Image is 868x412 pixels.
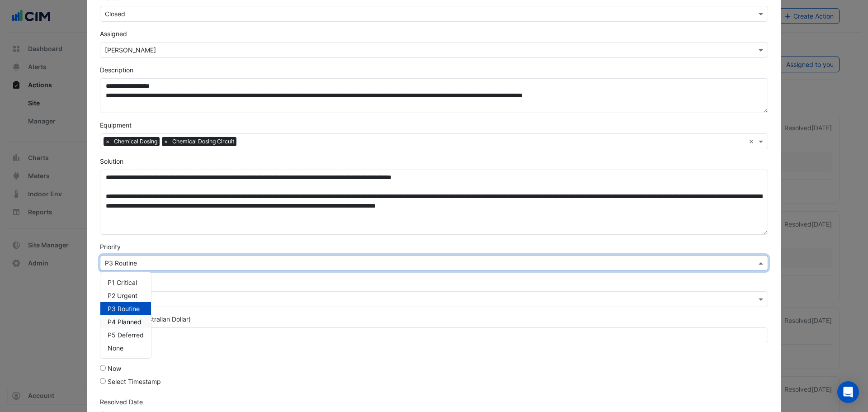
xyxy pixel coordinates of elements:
label: Assigned [100,29,127,38]
span: P4 Planned [108,318,142,326]
span: × [162,137,170,146]
label: Now [108,364,121,373]
div: Options List [100,272,151,358]
span: P2 Urgent [108,292,137,299]
label: Select Timestamp [108,377,161,386]
span: None [108,344,123,352]
label: Resolved Date [100,397,143,407]
label: Equipment [100,120,132,130]
label: Description [100,65,133,75]
div: Open Intercom Messenger [837,381,859,403]
label: Solution [100,156,123,166]
span: Chemical Dosing [112,137,160,146]
span: Clear [749,137,756,146]
span: P3 Routine [108,305,140,313]
span: P5 Deferred [108,331,144,339]
span: P1 Critical [108,279,137,286]
span: Chemical Dosing Circuit [170,137,236,146]
label: Priority [100,242,121,251]
span: × [104,137,112,146]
